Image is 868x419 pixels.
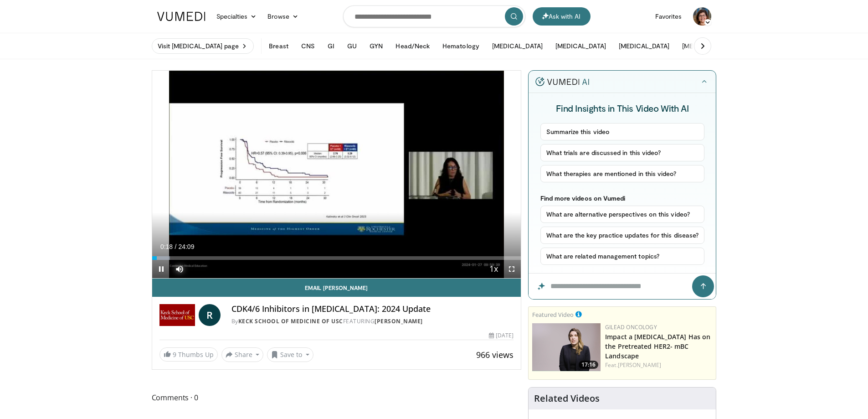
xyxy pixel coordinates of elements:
[535,77,589,86] img: vumedi-ai-logo.v2.svg
[540,206,705,223] button: What are alternative perspectives on this video?
[605,323,657,331] a: Gilead Oncology
[173,350,176,359] span: 9
[677,37,738,55] button: [MEDICAL_DATA]
[231,304,514,314] h4: CDK4/6 Inhibitors in [MEDICAL_DATA]: 2024 Update
[221,347,264,362] button: Share
[343,5,525,27] input: Search topics, interventions
[550,37,611,55] button: [MEDICAL_DATA]
[364,37,388,55] button: GYN
[532,323,601,371] a: 17:16
[267,347,313,362] button: Save to
[618,361,661,369] a: [PERSON_NAME]
[579,361,598,369] span: 17:16
[159,347,218,362] a: 9 Thumbs Up
[476,349,514,360] span: 966 views
[540,227,705,244] button: What are the key practice updates for this disease?
[613,37,675,55] button: [MEDICAL_DATA]
[152,260,170,278] button: Pause
[650,7,688,26] a: Favorites
[175,243,177,250] span: /
[296,37,320,55] button: CNS
[540,144,705,161] button: What trials are discussed in this video?
[503,260,521,278] button: Fullscreen
[693,7,711,26] img: Avatar
[484,260,503,278] button: Playback Rate
[199,304,221,326] a: R
[390,37,435,55] button: Head/Neck
[437,37,485,55] button: Hematology
[605,332,710,360] a: Impact a [MEDICAL_DATA] Has on the Pretreated HER2- mBC Landscape
[540,248,705,265] button: What are related management topics?
[532,310,574,319] small: Featured Video
[238,317,343,325] a: Keck School of Medicine of USC
[529,274,716,299] input: Question for the AI
[157,12,205,21] img: VuMedi Logo
[375,317,423,325] a: [PERSON_NAME]
[152,256,521,260] div: Progress Bar
[532,323,601,371] img: 37b1f331-dad8-42d1-a0d6-86d758bc13f3.png.150x105_q85_crop-smart_upscale.png
[178,243,194,250] span: 24:09
[487,37,548,55] button: [MEDICAL_DATA]
[152,38,254,54] a: Visit [MEDICAL_DATA] page
[342,37,362,55] button: GU
[231,317,514,326] div: By FEATURING
[533,7,591,26] button: Ask with AI
[211,7,262,26] a: Specialties
[159,304,195,326] img: Keck School of Medicine of USC
[262,7,304,26] a: Browse
[540,165,705,182] button: What therapies are mentioned in this video?
[170,260,189,278] button: Mute
[540,102,705,114] h4: Find Insights in This Video With AI
[534,393,600,404] h4: Related Videos
[540,123,705,140] button: Summarize this video
[322,37,340,55] button: GI
[605,361,712,369] div: Feat.
[152,279,521,297] a: Email [PERSON_NAME]
[540,194,705,202] p: Find more videos on Vumedi
[152,71,521,279] video-js: Video Player
[160,243,173,250] span: 0:18
[489,331,514,340] div: [DATE]
[263,37,293,55] button: Breast
[152,392,522,403] span: Comments 0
